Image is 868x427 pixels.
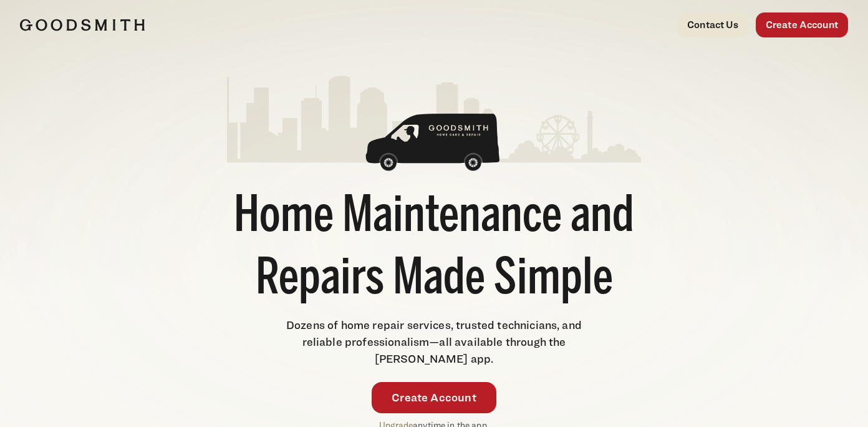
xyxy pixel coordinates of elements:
span: Dozens of home repair services, trusted technicians, and reliable professionalism—all available t... [286,318,582,365]
img: Goodsmith [20,19,145,31]
a: Create Account [756,12,848,37]
h1: Home Maintenance and Repairs Made Simple [227,187,641,312]
a: Contact Us [677,12,748,37]
a: Create Account [372,382,496,413]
